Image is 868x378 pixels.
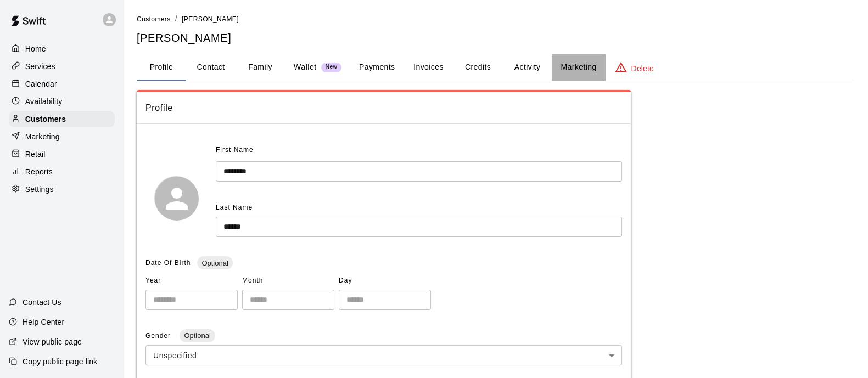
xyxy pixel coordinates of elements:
[137,15,171,23] span: Customers
[25,184,54,195] p: Settings
[9,93,115,110] a: Availability
[145,101,622,115] span: Profile
[9,58,115,75] a: Services
[25,166,53,177] p: Reports
[404,54,453,81] button: Invoices
[175,13,177,25] li: /
[145,332,173,340] span: Gender
[23,317,64,328] p: Help Center
[137,31,855,46] h5: [PERSON_NAME]
[23,336,82,347] p: View public page
[294,61,317,73] p: Wallet
[216,142,254,159] span: First Name
[453,54,502,81] button: Credits
[25,131,60,142] p: Marketing
[25,43,46,54] p: Home
[137,54,855,81] div: basic tabs example
[25,149,46,160] p: Retail
[23,356,97,367] p: Copy public page link
[9,76,115,92] a: Calendar
[9,111,115,127] a: Customers
[182,15,239,23] span: [PERSON_NAME]
[186,54,236,81] button: Contact
[180,331,215,340] span: Optional
[25,114,66,125] p: Customers
[145,259,191,267] span: Date Of Birth
[321,64,341,71] span: New
[197,259,232,267] span: Optional
[25,96,63,107] p: Availability
[25,78,57,89] p: Calendar
[339,272,431,290] span: Day
[236,54,285,81] button: Family
[216,204,253,211] span: Last Name
[552,54,605,81] button: Marketing
[631,63,654,74] p: Delete
[25,61,55,72] p: Services
[242,272,334,290] span: Month
[137,13,855,25] nav: breadcrumb
[145,345,622,365] div: Unspecified
[9,41,115,57] a: Home
[9,128,115,145] a: Marketing
[9,163,115,180] a: Reports
[9,181,115,198] a: Settings
[502,54,552,81] button: Activity
[350,54,404,81] button: Payments
[137,54,186,81] button: Profile
[137,14,171,23] a: Customers
[145,272,238,290] span: Year
[23,297,61,308] p: Contact Us
[9,146,115,162] a: Retail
